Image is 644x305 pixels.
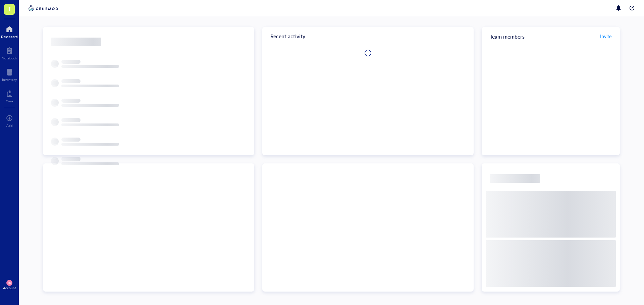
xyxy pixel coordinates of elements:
div: Team members [482,27,620,46]
span: MB [8,282,11,284]
img: genemod-logo [27,4,60,12]
a: Core [6,88,13,103]
div: Recent activity [262,27,474,46]
div: Add [6,123,13,128]
a: Dashboard [1,24,18,39]
div: Notebook [2,56,17,60]
span: T [8,4,11,13]
span: Invite [600,33,611,40]
div: Dashboard [1,35,18,39]
div: Account [3,286,16,290]
div: Core [6,99,13,103]
div: Inventory [2,78,17,82]
a: Inventory [2,67,17,82]
a: Notebook [2,45,17,60]
button: Invite [600,31,612,42]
